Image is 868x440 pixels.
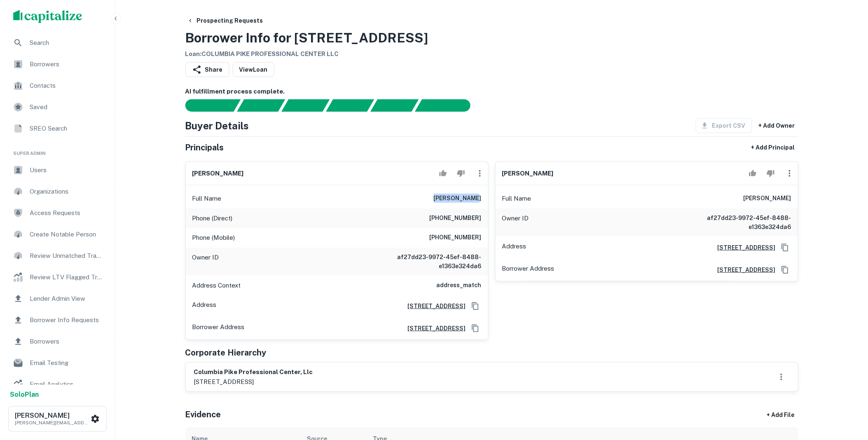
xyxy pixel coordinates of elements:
span: Review Unmatched Transactions [30,251,103,261]
p: Borrower Address [192,322,245,335]
button: + Add Principal [748,140,798,155]
a: Organizations [7,182,108,201]
h6: AI fulfillment process complete. [185,87,798,96]
button: + Add Owner [756,118,798,133]
span: Email Testing [30,358,103,368]
p: Borrower Address [502,264,554,276]
div: Principals found, AI now looking for contact information... [326,99,374,112]
button: Reject [454,165,468,182]
p: Owner ID [502,213,529,232]
div: Documents found, AI parsing details... [281,99,330,112]
h5: Principals [185,141,224,154]
span: Lender Admin View [30,294,103,304]
h5: Evidence [185,408,221,421]
span: Review LTV Flagged Transactions [30,272,103,282]
a: Review LTV Flagged Transactions [7,267,108,287]
button: Copy Address [779,241,791,254]
span: SREO Search [30,124,103,133]
a: Borrower Info Requests [7,310,108,330]
h6: af27dd23-9972-45ef-8488-e1363e324da6 [693,213,791,232]
span: Search [30,38,103,48]
button: Copy Address [469,300,482,312]
a: Borrowers [7,54,108,74]
strong: Solo Plan [10,391,39,398]
a: [STREET_ADDRESS] [711,243,776,252]
a: Borrowers [7,332,108,351]
a: SREO Search [7,119,108,138]
div: + Add File [752,407,810,422]
div: Sending borrower request to AI... [175,99,237,112]
button: [PERSON_NAME][PERSON_NAME][EMAIL_ADDRESS][DOMAIN_NAME] [8,406,107,432]
h6: address_match [437,281,482,290]
span: Create Notable Person [30,229,103,239]
a: Search [7,33,108,53]
a: [STREET_ADDRESS] [401,324,466,333]
img: capitalize-logo.png [13,10,82,23]
button: Copy Address [469,322,482,335]
h5: Corporate Hierarchy [185,346,267,359]
a: Lender Admin View [7,289,108,309]
button: Share [185,62,229,77]
a: Users [7,160,108,180]
a: ViewLoan [233,62,274,77]
h4: Buyer Details [185,118,249,133]
button: Copy Address [779,264,791,276]
a: Contacts [7,76,108,96]
h6: af27dd23-9972-45ef-8488-e1363e324da6 [383,253,482,271]
li: Super Admin [7,140,108,160]
a: [STREET_ADDRESS] [711,265,776,274]
h6: columbia pike professional center, llc [194,367,313,377]
h6: [PERSON_NAME] [15,412,89,419]
div: Your request is received and processing... [237,99,285,112]
h6: [PERSON_NAME] [434,194,482,204]
iframe: Chat Widget [827,374,868,414]
span: Access Requests [30,208,103,218]
a: Email Testing [7,353,108,373]
span: Saved [30,102,103,112]
p: Phone (Mobile) [192,233,235,243]
h6: Loan : COLUMBIA PIKE PROFESSIONAL CENTER LLC [185,49,428,59]
a: Access Requests [7,203,108,223]
a: Review Unmatched Transactions [7,246,108,266]
div: Principals found, still searching for contact information. This may take time... [370,99,419,112]
p: [PERSON_NAME][EMAIL_ADDRESS][DOMAIN_NAME] [15,419,89,426]
h6: [PERSON_NAME] [192,169,244,178]
p: [STREET_ADDRESS] [194,377,313,387]
h6: [PERSON_NAME] [502,169,554,178]
h6: [PHONE_NUMBER] [430,233,482,243]
h3: Borrower Info for [STREET_ADDRESS] [185,28,428,48]
p: Phone (Direct) [192,213,233,223]
button: Prospecting Requests [184,13,267,28]
span: Organizations [30,187,103,197]
button: Accept [436,165,450,182]
span: Borrowers [30,59,103,69]
p: Full Name [502,194,531,204]
a: Email Analytics [7,374,108,394]
a: Saved [7,97,108,117]
h6: [STREET_ADDRESS] [401,302,466,311]
div: Create Notable Person [7,225,108,244]
a: SoloPlan [10,390,39,400]
span: Contacts [30,81,103,91]
p: Owner ID [192,253,219,271]
span: Borrower Info Requests [30,315,103,325]
p: Full Name [192,194,222,204]
button: Accept [746,165,760,182]
span: Borrowers [30,337,103,346]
